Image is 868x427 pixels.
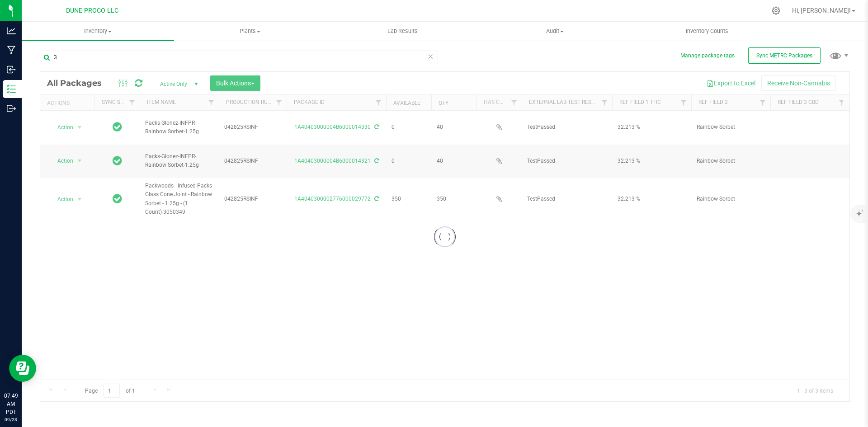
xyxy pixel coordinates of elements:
[4,392,18,416] p: 07:49 AM PDT
[9,355,36,382] iframe: Resource center
[770,6,782,15] div: Manage settings
[326,22,479,41] a: Lab Results
[680,52,735,60] button: Manage package tags
[479,27,631,35] span: Audit
[427,51,434,62] span: Clear
[375,27,430,35] span: Lab Results
[174,22,326,41] a: Plants
[22,22,174,41] a: Inventory
[7,46,16,55] inline-svg: Manufacturing
[4,416,18,423] p: 09/23
[7,84,16,94] inline-svg: Inventory
[22,27,174,35] span: Inventory
[40,51,438,64] input: Search Package ID, Item Name, SKU, Lot or Part Number...
[756,52,812,59] span: Sync METRC Packages
[7,26,16,35] inline-svg: Analytics
[66,7,118,14] span: DUNE PROCO LLC
[479,22,631,41] a: Audit
[175,27,326,35] span: Plants
[7,65,16,74] inline-svg: Inbound
[631,22,783,41] a: Inventory Counts
[674,27,741,35] span: Inventory Counts
[748,47,821,64] button: Sync METRC Packages
[7,104,16,113] inline-svg: Outbound
[792,7,851,14] span: Hi, [PERSON_NAME]!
